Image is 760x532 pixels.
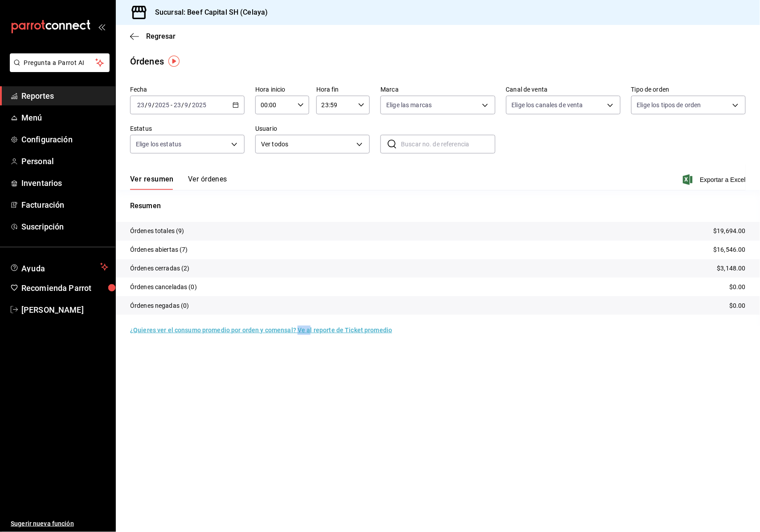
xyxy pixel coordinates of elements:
[130,245,188,254] p: Órdenes abiertas (7)
[729,301,746,310] p: $0.00
[255,87,309,93] label: Hora inicio
[192,101,207,109] input: ----
[21,112,108,124] span: Menú
[21,262,97,272] span: Ayuda
[401,135,495,153] input: Buscar no. de referencia
[380,87,495,93] label: Marca
[130,175,227,190] div: navigation tabs
[146,32,176,40] span: Regresar
[714,245,746,254] p: $16,546.00
[137,101,145,109] input: --
[21,304,108,316] span: [PERSON_NAME]
[130,301,189,310] p: Órdenes negadas (0)
[147,101,152,109] input: --
[130,55,164,68] div: Órdenes
[148,7,268,18] h3: Sucursal: Beef Capital SH (Celaya)
[152,101,155,109] span: /
[11,519,108,528] span: Sugerir nueva función
[10,53,110,72] button: Pregunta a Parrot AI
[631,87,746,93] label: Tipo de orden
[130,201,746,211] p: Resumen
[171,101,172,109] span: -
[316,87,370,93] label: Hora fin
[685,174,746,185] button: Exportar a Excel
[130,126,245,132] label: Estatus
[21,199,108,211] span: Facturación
[181,101,184,109] span: /
[21,155,108,167] span: Personal
[173,101,181,109] input: --
[21,90,108,102] span: Reportes
[261,140,353,149] span: Ver todos
[717,264,746,273] p: $3,148.00
[130,175,174,190] button: Ver resumen
[6,64,110,74] a: Pregunta a Parrot AI
[130,264,190,273] p: Órdenes cerradas (2)
[136,140,181,149] span: Elige los estatus
[155,101,170,109] input: ----
[386,101,432,109] span: Elige las marcas
[506,87,621,93] label: Canal de venta
[188,175,227,190] button: Ver órdenes
[21,221,108,233] span: Suscripción
[130,87,245,93] label: Fecha
[21,133,108,145] span: Configuración
[145,101,147,109] span: /
[130,32,176,40] button: Regresar
[189,101,192,109] span: /
[729,282,746,292] p: $0.00
[130,326,392,334] a: ¿Quieres ver el consumo promedio por orden y comensal? Ve al reporte de Ticket promedio
[130,226,184,236] p: Órdenes totales (9)
[24,58,96,68] span: Pregunta a Parrot AI
[637,101,701,109] span: Elige los tipos de orden
[714,226,746,236] p: $19,694.00
[512,101,583,109] span: Elige los canales de venta
[184,101,189,109] input: --
[98,23,105,30] button: open_drawer_menu
[168,56,180,67] img: Tooltip marker
[255,126,370,132] label: Usuario
[130,282,197,292] p: Órdenes canceladas (0)
[21,282,108,294] span: Recomienda Parrot
[21,177,108,189] span: Inventarios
